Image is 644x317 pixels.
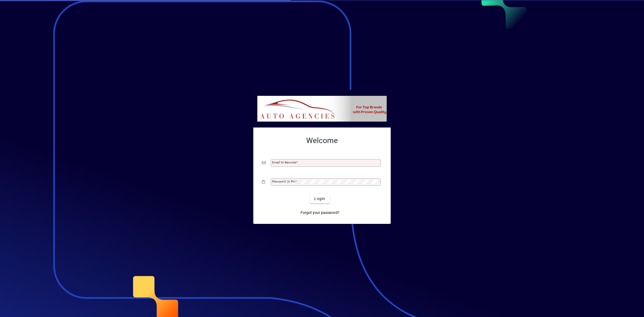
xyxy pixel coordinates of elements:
[301,210,339,216] span: Forgot your password?
[298,208,342,217] a: Forgot your password?
[310,194,330,203] button: Login
[262,136,382,145] h2: Welcome
[272,161,296,164] mat-label: Email or Barcode
[314,196,325,202] span: Login
[272,180,295,183] mat-label: Password or Pin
